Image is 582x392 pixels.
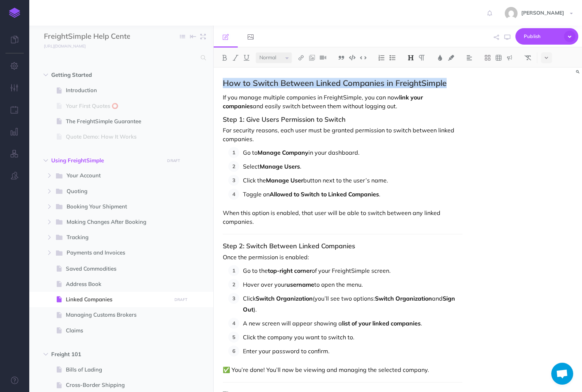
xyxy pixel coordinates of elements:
img: Text color button [437,55,443,61]
strong: Manage User [266,177,303,184]
img: Alignment dropdown menu button [466,55,473,61]
img: Text background color button [448,55,454,61]
strong: username [286,281,314,288]
img: Unordered list button [389,55,396,61]
p: Go to in your dashboard. [243,147,462,158]
img: logo-mark.svg [9,8,20,18]
strong: list of your linked companies [342,320,421,327]
span: Bills of Lading [66,365,169,374]
img: Create table button [495,55,502,61]
div: Open chat [551,363,573,385]
button: Publish [515,28,578,45]
strong: Switch Organization [256,295,313,302]
span: Booking Your Shipment [67,202,158,212]
span: [PERSON_NAME] [518,10,568,16]
img: Paragraph button [418,55,425,61]
span: Payments and Invoices [67,248,158,258]
small: DRAFT [174,297,187,302]
h2: How to Switch Between Linked Companies in FreightSimple [223,79,462,87]
p: For security reasons, each user must be granted permission to switch between linked companies. [223,126,462,143]
strong: top-right corner [268,267,312,274]
p: Click the company you want to switch to. [243,332,462,343]
p: ✅ You’re done! You’ll now be viewing and managing the selected company. [223,365,462,374]
span: Claims [66,326,169,335]
small: [URL][DOMAIN_NAME] [44,44,86,49]
h3: Step 2: Switch Between Linked Companies [223,242,462,250]
span: Cross-Border Shipping [66,381,169,389]
small: DRAFT [167,158,180,163]
span: Quote Demo: How It Works [66,132,169,141]
span: Address Book [66,280,169,289]
span: Getting Started [51,71,160,79]
img: Add image button [309,55,315,61]
p: Click (you’ll see two options: and ). [243,293,462,315]
p: A new screen will appear showing a . [243,318,462,329]
img: Inline code button [360,55,367,60]
img: Clear styles button [525,55,531,61]
span: Your Account [67,171,158,181]
span: Saved Commodities [66,264,169,273]
p: When this option is enabled, that user will be able to switch between any linked companies. [223,208,462,226]
p: Click the button next to the user’s name. [243,175,462,186]
span: Making Changes After Booking [67,218,158,227]
p: Toggle on . [243,189,462,200]
span: Tracking [67,233,158,242]
img: b1b60b1f09e01447de828c9d38f33e49.jpg [505,7,518,20]
span: Linked Companies [66,295,169,304]
img: Link button [298,55,304,61]
span: The FreightSimple Guarantee [66,117,169,126]
img: Code block button [349,55,356,60]
h3: Step 1: Give Users Permission to Switch [223,116,462,123]
img: Add video button [320,55,326,61]
button: DRAFT [165,157,183,165]
strong: Sign Out [243,295,457,313]
img: Callout dropdown menu button [506,55,513,61]
img: Headings dropdown button [408,55,414,61]
span: Introduction [66,86,169,95]
img: Blockquote button [338,55,345,61]
span: Using FreightSimple [51,156,160,165]
input: Search [44,51,196,64]
p: Go to the of your FreightSimple screen. [243,265,462,276]
span: Your First Quotes ⭕️ [66,102,169,110]
img: Underline button [243,55,250,61]
input: Documentation Name [44,31,130,42]
span: Freight 101 [51,350,160,359]
a: [URL][DOMAIN_NAME] [29,42,93,49]
img: Italic button [232,55,239,61]
button: DRAFT [172,295,190,304]
strong: Manage Users [260,163,300,170]
p: Once the permission is enabled: [223,253,462,261]
strong: Allowed to Switch to Linked Companies [270,191,379,198]
img: Bold button [221,55,228,61]
p: Enter your password to confirm. [243,346,462,357]
img: Ordered list button [378,55,385,61]
strong: Manage Company [258,149,308,156]
p: Hover over your to open the menu. [243,279,462,290]
span: Quoting [67,187,158,196]
p: Select . [243,161,462,172]
span: Managing Customs Brokers [66,310,169,319]
strong: Switch Organization [375,295,432,302]
p: If you manage multiple companies in FreightSimple, you can now and easily switch between them wit... [223,93,462,110]
span: Publish [524,31,560,42]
